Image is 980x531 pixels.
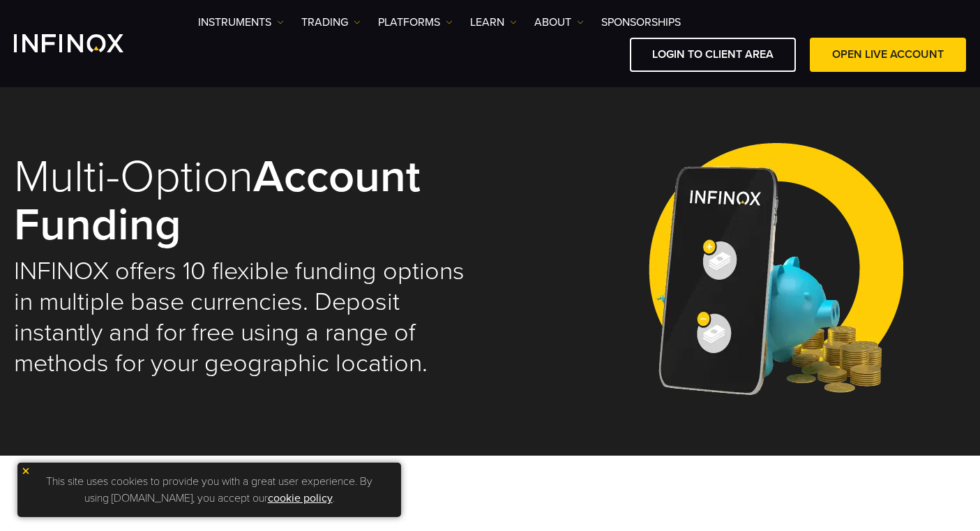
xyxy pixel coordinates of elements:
[14,149,421,252] strong: Account Funding
[378,14,453,31] a: PLATFORMS
[14,256,471,379] h2: INFINOX offers 10 flexible funding options in multiple base currencies. Deposit instantly and for...
[198,14,284,31] a: Instruments
[534,14,584,31] a: ABOUT
[601,14,681,31] a: SPONSORSHIPS
[21,466,31,476] img: yellow close icon
[268,491,333,505] a: cookie policy
[630,38,796,72] a: LOGIN TO CLIENT AREA
[301,14,361,31] a: TRADING
[14,34,156,52] a: INFINOX Logo
[470,14,517,31] a: Learn
[24,470,394,510] p: This site uses cookies to provide you with a great user experience. By using [DOMAIN_NAME], you a...
[810,38,966,72] a: OPEN LIVE ACCOUNT
[14,154,471,249] h1: Multi-Option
